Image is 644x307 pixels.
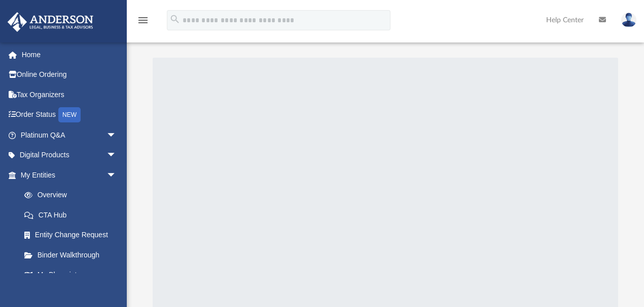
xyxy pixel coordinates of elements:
a: My Entitiesarrow_drop_down [7,165,132,185]
a: menu [137,19,149,26]
span: arrow_drop_down [106,125,127,146]
a: Home [7,45,132,65]
a: Overview [14,185,132,205]
div: NEW [58,107,81,122]
img: Anderson Advisors Platinum Portal [5,12,96,32]
a: Tax Organizers [7,84,132,105]
i: search [169,14,181,25]
a: Binder Walkthrough [14,245,132,265]
a: CTA Hub [14,205,132,225]
a: Online Ordering [7,65,132,85]
a: Entity Change Request [14,225,132,245]
a: Order StatusNEW [7,105,132,125]
a: Platinum Q&Aarrow_drop_down [7,125,132,145]
img: User Pic [621,13,636,27]
a: Digital Productsarrow_drop_down [7,145,132,165]
a: My Blueprint [14,265,127,285]
span: arrow_drop_down [106,165,127,186]
span: arrow_drop_down [106,145,127,166]
i: menu [137,14,149,26]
